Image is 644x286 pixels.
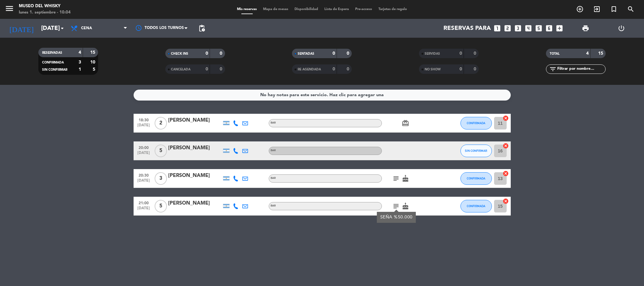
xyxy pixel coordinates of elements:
i: search [627,5,635,13]
i: add_box [555,24,564,32]
i: cake [402,175,409,182]
span: Tarjetas de regalo [375,8,410,11]
strong: 4 [586,51,589,56]
span: SERVIDAS [425,52,440,55]
span: 20:30 [136,171,151,179]
strong: 0 [220,51,223,56]
span: BAR [271,149,276,152]
i: subject [392,175,400,182]
i: subject [392,202,400,210]
i: filter_list [549,65,557,73]
span: CANCELADA [171,68,190,71]
span: SIN CONFIRMAR [42,68,67,71]
span: CONFIRMADA [467,121,485,125]
span: Lista de Espera [321,8,352,11]
div: SEÑA %50.000 [380,214,412,221]
strong: 0 [474,51,477,56]
i: menu [5,4,14,13]
strong: 0 [460,67,462,71]
div: [PERSON_NAME] [168,116,222,124]
div: [PERSON_NAME] [168,144,222,152]
span: [DATE] [136,123,151,130]
button: menu [5,4,14,15]
strong: 4 [79,50,81,55]
i: cancel [503,115,509,121]
span: Mis reservas [234,8,260,11]
i: cake [402,202,409,210]
strong: 0 [333,51,335,56]
strong: 0 [460,51,462,56]
span: BAR [271,205,276,207]
span: SIN CONFIRMAR [465,149,487,152]
i: cancel [503,170,509,177]
i: card_giftcard [402,119,409,127]
span: SENTADAS [298,52,314,55]
span: TOTAL [550,52,559,55]
strong: 0 [206,67,208,71]
i: looks_one [493,24,501,32]
div: [PERSON_NAME] [168,172,222,180]
i: turned_in_not [610,5,618,13]
span: 2 [155,117,167,129]
strong: 0 [347,51,350,56]
i: power_settings_new [618,25,625,32]
strong: 15 [598,51,604,56]
i: looks_4 [524,24,532,32]
span: BAR [271,177,276,179]
button: CONFIRMADA [460,172,492,185]
div: No hay notas para este servicio. Haz clic para agregar una [260,91,384,99]
button: CONFIRMADA [460,117,492,129]
div: LOG OUT [603,19,639,38]
strong: 3 [79,60,81,64]
span: RESERVADAS [42,51,62,54]
span: Reservas para [443,25,491,32]
div: MUSEO DEL WHISKY [19,3,71,9]
strong: 1 [79,67,81,72]
strong: 0 [347,67,350,71]
strong: 0 [220,67,223,71]
span: Cena [81,26,92,30]
i: cancel [503,198,509,204]
div: lunes 1. septiembre - 10:04 [19,9,71,16]
strong: 0 [333,67,335,71]
i: cancel [503,143,509,149]
span: [DATE] [136,151,151,158]
strong: 15 [90,50,96,55]
i: looks_5 [535,24,543,32]
span: CONFIRMADA [467,204,485,208]
span: CONFIRMADA [42,61,64,64]
i: looks_6 [545,24,553,32]
span: pending_actions [198,25,206,32]
button: SIN CONFIRMAR [460,145,492,157]
span: CHECK INS [171,52,188,55]
span: 5 [155,200,167,212]
span: BAR [271,122,276,124]
span: 21:00 [136,199,151,206]
strong: 5 [93,67,96,72]
span: [DATE] [136,206,151,213]
strong: 10 [90,60,96,64]
span: Pre-acceso [352,8,375,11]
input: Filtrar por nombre... [557,66,605,73]
span: 18:30 [136,116,151,123]
i: exit_to_app [593,5,601,13]
span: 5 [155,145,167,157]
i: looks_two [504,24,512,32]
span: Mapa de mesas [260,8,291,11]
span: 3 [155,172,167,185]
i: looks_3 [514,24,522,32]
span: NO SHOW [425,68,441,71]
strong: 0 [474,67,477,71]
strong: 0 [206,51,208,56]
span: RE AGENDADA [298,68,321,71]
span: 20:00 [136,144,151,151]
i: add_circle_outline [576,5,584,13]
i: arrow_drop_down [58,25,66,32]
div: [PERSON_NAME] [168,199,222,207]
span: [DATE] [136,179,151,186]
button: CONFIRMADA [460,200,492,212]
span: CONFIRMADA [467,177,485,180]
span: print [582,25,589,32]
span: Disponibilidad [291,8,321,11]
i: [DATE] [5,21,38,35]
